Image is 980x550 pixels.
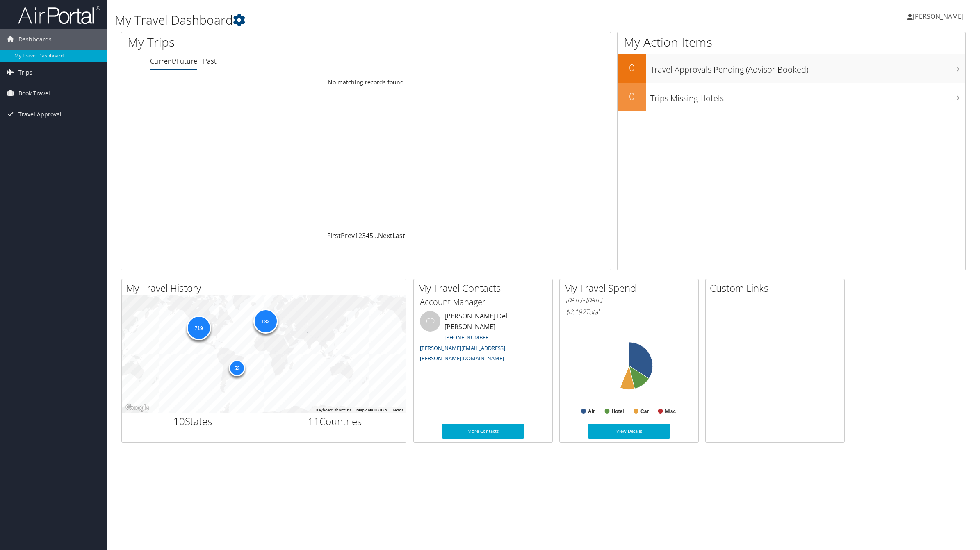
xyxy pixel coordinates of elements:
[640,409,649,414] text: Car
[124,402,151,413] img: Google
[369,231,373,240] a: 5
[186,316,211,340] div: 719
[308,414,319,428] span: 11
[270,414,400,428] h2: Countries
[150,57,197,66] a: Current/Future
[356,408,387,412] span: Map data ©2025
[18,83,50,104] span: Book Travel
[650,60,965,75] h3: Travel Approvals Pending (Advisor Booked)
[588,409,595,414] text: Air
[588,424,670,439] a: View Details
[378,231,392,240] a: Next
[418,281,552,295] h2: My Travel Contacts
[128,34,401,51] h1: My Trips
[618,61,646,75] h2: 0
[420,344,505,362] a: [PERSON_NAME][EMAIL_ADDRESS][PERSON_NAME][DOMAIN_NAME]
[362,231,366,240] a: 3
[566,307,586,316] span: $2,192
[18,29,52,50] span: Dashboards
[566,307,692,316] h6: Total
[392,408,403,412] a: Terms
[341,231,355,240] a: Prev
[566,296,692,304] h6: [DATE] - [DATE]
[115,11,686,29] h1: My Travel Dashboard
[442,424,524,439] a: More Contacts
[358,231,362,240] a: 2
[564,281,698,295] h2: My Travel Spend
[618,34,965,51] h1: My Action Items
[650,89,965,104] h3: Trips Missing Hotels
[366,231,369,240] a: 4
[327,231,341,240] a: First
[611,409,624,414] text: Hotel
[228,360,245,376] div: 53
[392,231,405,240] a: Last
[618,54,965,83] a: 0Travel Approvals Pending (Advisor Booked)
[355,231,358,240] a: 1
[420,311,440,332] div: CD
[18,62,32,83] span: Trips
[18,104,62,125] span: Travel Approval
[128,414,258,428] h2: States
[316,407,351,413] button: Keyboard shortcuts
[203,57,217,66] a: Past
[665,409,676,414] text: Misc
[710,281,844,295] h2: Custom Links
[126,281,406,295] h2: My Travel History
[416,311,550,366] li: [PERSON_NAME] Del [PERSON_NAME]
[373,231,378,240] span: …
[18,5,100,25] img: airportal-logo.png
[420,296,546,308] h3: Account Manager
[444,334,490,341] a: [PHONE_NUMBER]
[907,4,972,29] a: [PERSON_NAME]
[121,75,611,90] td: No matching records found
[253,309,278,334] div: 132
[173,414,185,428] span: 10
[913,12,964,21] span: [PERSON_NAME]
[618,89,646,103] h2: 0
[618,83,965,111] a: 0Trips Missing Hotels
[124,402,151,413] a: Open this area in Google Maps (opens a new window)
